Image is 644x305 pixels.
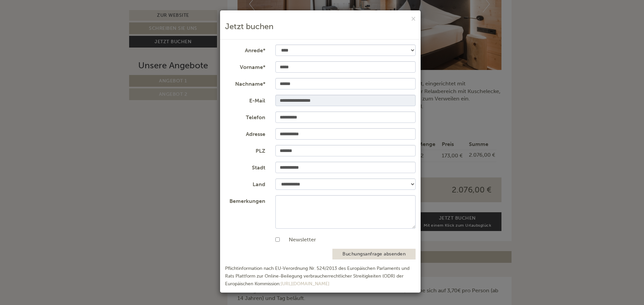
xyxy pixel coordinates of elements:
[220,95,270,105] label: E-Mail
[10,19,112,25] div: Hotel [GEOGRAPHIC_DATA]
[120,5,145,16] div: [DATE]
[220,195,270,205] label: Bemerkungen
[225,22,416,31] h3: Jetzt buchen
[5,18,116,39] div: Guten Tag, wie können wir Ihnen helfen?
[220,145,270,155] label: PLZ
[220,178,270,188] label: Land
[225,265,410,287] small: Pflichtinformation nach EU-Verordnung Nr. 524/2013 des Europäischen Parlaments und Rats Plattform...
[10,32,112,37] small: 13:33
[281,281,329,287] a: [URL][DOMAIN_NAME]
[220,61,270,71] label: Vorname*
[411,15,416,22] button: ×
[220,128,270,138] label: Adresse
[220,45,270,55] label: Anrede*
[220,78,270,88] label: Nachname*
[220,162,270,172] label: Stadt
[332,249,416,259] button: Buchungsanfrage absenden
[220,111,270,122] label: Telefon
[224,176,264,188] button: Senden
[282,236,316,244] label: Newsletter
